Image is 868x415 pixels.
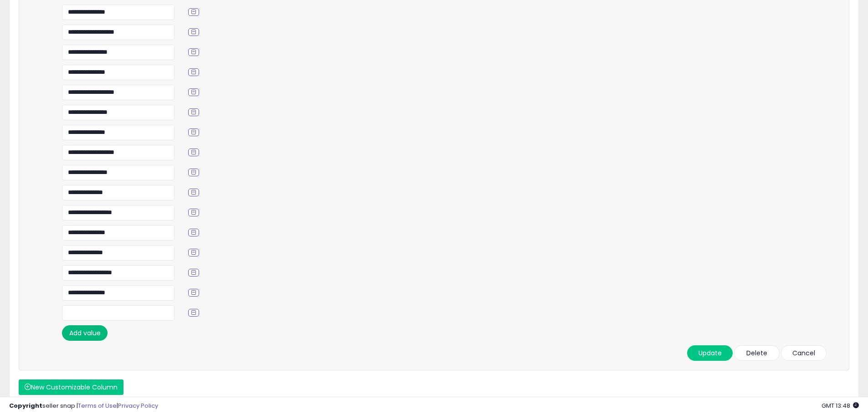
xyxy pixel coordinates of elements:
button: Add value [62,325,108,341]
div: seller snap | | [9,402,158,410]
span: 2025-08-15 13:48 GMT [822,401,859,410]
button: Cancel [781,345,827,361]
button: Delete [734,345,780,361]
button: Update [687,345,733,361]
button: New Customizable Column [19,379,123,395]
a: Terms of Use [78,401,117,410]
a: Privacy Policy [118,401,158,410]
strong: Copyright [9,401,42,410]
